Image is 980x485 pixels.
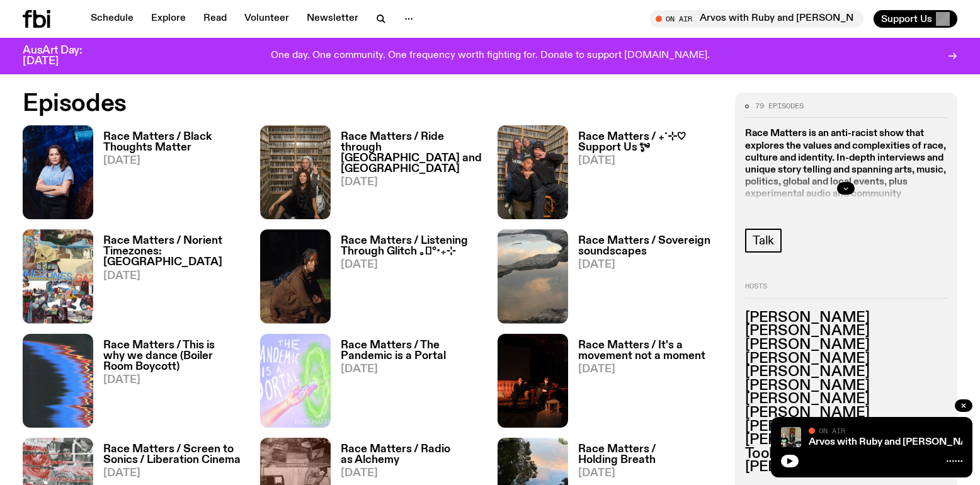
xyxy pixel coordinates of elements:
[103,236,245,268] h3: Race Matters / Norient Timezones: [GEOGRAPHIC_DATA]
[745,420,947,434] h3: [PERSON_NAME]
[781,427,801,447] img: Ruby wears a Collarbones t shirt and pretends to play the DJ decks, Al sings into a pringles can....
[341,468,482,479] span: [DATE]
[341,340,482,362] h3: Race Matters / The Pandemic is a Portal
[881,13,932,25] span: Support Us
[23,93,641,115] h2: Episodes
[578,340,720,362] h3: Race Matters / It's a movement not a moment
[745,447,947,461] h3: Toobs
[103,444,245,465] h3: Race Matters / Screen to Sonics / Liberation Cinema
[23,334,93,428] img: A spectral view of a waveform, warped and glitched
[745,392,947,406] h3: [PERSON_NAME]
[568,236,720,323] a: Race Matters / Sovereign soundscapes[DATE]
[578,468,720,479] span: [DATE]
[93,132,245,219] a: Race Matters / Black Thoughts Matter[DATE]
[23,45,103,67] h3: AusArt Day: [DATE]
[755,103,804,110] span: 79 episodes
[745,338,947,352] h3: [PERSON_NAME]
[498,334,568,428] img: A photo of Shareeka and Ethan speaking live at The Red Rattler, a repurposed warehouse venue. The...
[196,10,234,28] a: Read
[103,468,245,479] span: [DATE]
[103,340,245,372] h3: Race Matters / This is why we dance (Boiler Room Boycott)
[331,132,482,219] a: Race Matters / Ride through [GEOGRAPHIC_DATA] and [GEOGRAPHIC_DATA][DATE]
[144,10,193,28] a: Explore
[103,132,245,153] h3: Race Matters / Black Thoughts Matter
[819,426,845,435] span: On Air
[578,236,720,257] h3: Race Matters / Sovereign soundscapes
[341,260,482,270] span: [DATE]
[745,365,947,379] h3: [PERSON_NAME]
[341,236,482,257] h3: Race Matters / Listening Through Glitch ｡𖦹°‧₊⊹
[331,236,482,323] a: Race Matters / Listening Through Glitch ｡𖦹°‧₊⊹[DATE]
[578,444,720,465] h3: Race Matters / Holding Breath
[103,271,245,282] span: [DATE]
[93,340,245,428] a: Race Matters / This is why we dance (Boiler Room Boycott)[DATE]
[578,132,720,153] h3: Race Matters / ₊˚⊹♡ Support Us *ೃ༄
[568,132,720,219] a: Race Matters / ₊˚⊹♡ Support Us *ೃ༄[DATE]
[237,10,297,28] a: Volunteer
[103,156,245,166] span: [DATE]
[753,234,774,248] span: Talk
[341,444,482,465] h3: Race Matters / Radio as Alchemy
[745,406,947,420] h3: [PERSON_NAME]
[299,10,366,28] a: Newsletter
[260,125,331,219] img: Sara and Malaak squatting on ground in fbi music library. Sara is making peace signs behind Malaa...
[578,364,720,375] span: [DATE]
[745,128,946,211] strong: Race Matters is an anti-racist show that explores the values and complexities of race, culture an...
[331,340,482,428] a: Race Matters / The Pandemic is a Portal[DATE]
[103,375,245,385] span: [DATE]
[83,10,141,28] a: Schedule
[745,433,947,447] h3: [PERSON_NAME]
[260,229,331,323] img: Fetle crouches in a park at night. They are wearing a long brown garment and looking solemnly int...
[874,10,957,28] button: Support Us
[271,50,710,62] p: One day. One community. One frequency worth fighting for. Donate to support [DOMAIN_NAME].
[745,229,782,253] a: Talk
[341,177,482,188] span: [DATE]
[745,352,947,366] h3: [PERSON_NAME]
[649,10,863,28] button: On AirArvos with Ruby and [PERSON_NAME]
[578,156,720,166] span: [DATE]
[745,311,947,338] h3: [PERSON_NAME] [PERSON_NAME]
[578,260,720,270] span: [DATE]
[341,132,482,174] h3: Race Matters / Ride through [GEOGRAPHIC_DATA] and [GEOGRAPHIC_DATA]
[745,460,947,474] h3: [PERSON_NAME]
[568,340,720,428] a: Race Matters / It's a movement not a moment[DATE]
[745,379,947,393] h3: [PERSON_NAME]
[341,364,482,375] span: [DATE]
[498,229,568,323] img: A sandstone rock on the coast with puddles of ocean water. The water is clear, and it's reflectin...
[745,283,947,298] h2: Hosts
[93,236,245,323] a: Race Matters / Norient Timezones: [GEOGRAPHIC_DATA][DATE]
